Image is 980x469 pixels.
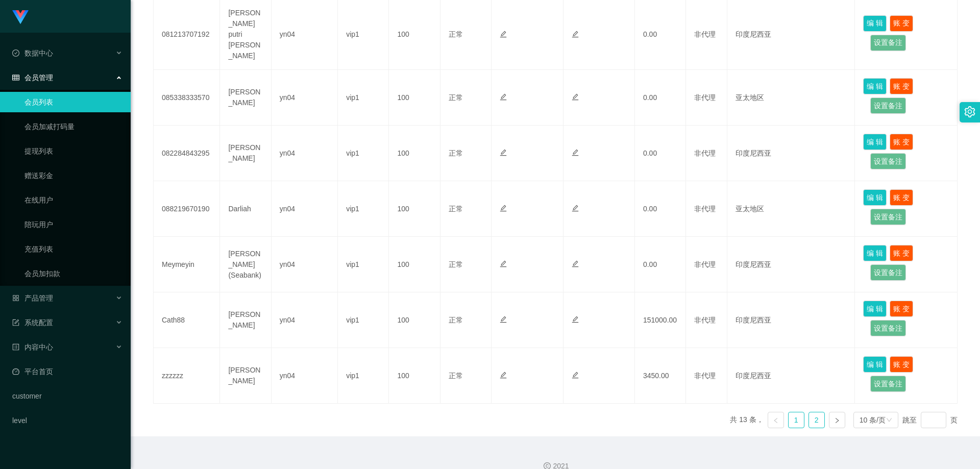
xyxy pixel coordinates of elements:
li: 上一页 [768,412,784,428]
i: 图标: edit [500,372,507,379]
span: 正常 [449,316,463,324]
i: 图标: edit [572,31,579,38]
td: yn04 [272,126,338,181]
button: 设置备注 [870,35,906,51]
td: 亚太地区 [727,70,855,126]
td: 100 [389,126,440,181]
button: 账 变 [890,189,913,206]
li: 2 [808,412,825,428]
button: 账 变 [890,301,913,317]
a: level [12,410,122,431]
i: 图标: down [886,417,892,424]
i: 图标: edit [500,260,507,267]
li: 共 13 条， [730,412,763,428]
td: 100 [389,70,440,126]
td: zzzzzz [154,348,220,404]
button: 设置备注 [870,153,906,169]
a: 提现列表 [24,141,122,161]
span: 会员管理 [12,73,53,82]
i: 图标: left [773,417,779,424]
td: Meymeyin [154,237,220,292]
span: 正常 [449,260,463,268]
button: 设置备注 [870,209,906,225]
td: [PERSON_NAME] [220,70,271,126]
td: vip1 [338,70,389,126]
li: 1 [788,412,804,428]
td: Darliah [220,181,271,237]
i: 图标: edit [572,149,579,156]
div: 跳至 页 [902,412,958,428]
td: 100 [389,237,440,292]
span: 系统配置 [12,318,53,327]
td: 0.00 [635,181,686,237]
i: 图标: edit [572,93,579,101]
img: logo.9652507e.png [12,10,29,24]
i: 图标: profile [12,343,19,351]
td: 亚太地区 [727,181,855,237]
td: vip1 [338,126,389,181]
a: 会员列表 [24,92,122,112]
span: 非代理 [694,205,716,213]
i: 图标: edit [500,31,507,38]
i: 图标: check-circle-o [12,50,19,57]
a: 2 [809,412,824,428]
span: 非代理 [694,372,716,380]
td: [PERSON_NAME] (Seabank) [220,237,271,292]
td: yn04 [272,181,338,237]
span: 非代理 [694,93,716,102]
button: 设置备注 [870,320,906,336]
a: 赠送彩金 [24,165,122,186]
i: 图标: edit [500,149,507,156]
td: 印度尼西亚 [727,237,855,292]
button: 编 辑 [863,245,887,261]
button: 编 辑 [863,301,887,317]
button: 账 变 [890,134,913,150]
a: 会员加减打码量 [24,116,122,137]
span: 产品管理 [12,294,53,302]
td: yn04 [272,292,338,348]
i: 图标: setting [964,106,975,117]
td: vip1 [338,348,389,404]
td: yn04 [272,237,338,292]
button: 编 辑 [863,356,887,373]
span: 内容中心 [12,343,53,351]
td: 3450.00 [635,348,686,404]
button: 账 变 [890,245,913,261]
span: 非代理 [694,260,716,268]
span: 非代理 [694,316,716,324]
button: 设置备注 [870,376,906,392]
a: 图标: dashboard平台首页 [12,361,122,382]
span: 正常 [449,205,463,213]
td: 088219670190 [154,181,220,237]
td: Cath88 [154,292,220,348]
button: 编 辑 [863,15,887,32]
a: customer [12,386,122,406]
td: yn04 [272,70,338,126]
button: 编 辑 [863,189,887,206]
a: 在线用户 [24,190,122,210]
td: [PERSON_NAME] [220,348,271,404]
span: 正常 [449,93,463,102]
span: 正常 [449,30,463,38]
td: 100 [389,181,440,237]
a: 充值列表 [24,239,122,259]
a: 陪玩用户 [24,214,122,235]
i: 图标: form [12,319,19,326]
i: 图标: table [12,74,19,81]
button: 设置备注 [870,97,906,114]
span: 数据中心 [12,49,53,57]
div: 10 条/页 [860,412,886,428]
td: 082284843295 [154,126,220,181]
i: 图标: edit [572,316,579,323]
td: 151000.00 [635,292,686,348]
button: 编 辑 [863,134,887,150]
td: 0.00 [635,126,686,181]
i: 图标: edit [572,372,579,379]
i: 图标: edit [572,260,579,267]
td: [PERSON_NAME] [220,126,271,181]
i: 图标: right [834,417,840,424]
span: 正常 [449,372,463,380]
td: 印度尼西亚 [727,292,855,348]
td: 0.00 [635,237,686,292]
td: vip1 [338,237,389,292]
